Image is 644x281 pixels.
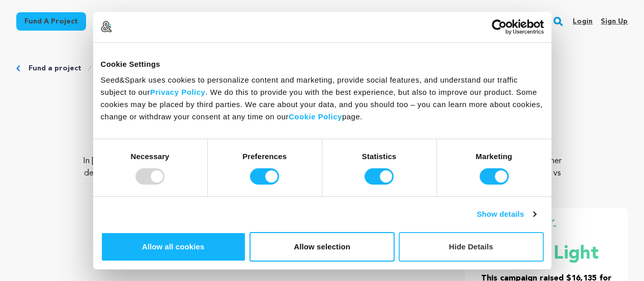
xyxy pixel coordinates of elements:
[101,21,112,32] img: logo
[573,13,593,30] a: Login
[16,12,86,31] a: Fund a project
[242,152,287,161] strong: Preferences
[101,58,544,70] div: Cookie Settings
[249,232,395,262] button: Allow selection
[289,112,342,121] a: Cookie Policy
[16,90,628,114] p: tAInted love
[399,232,544,262] button: Hide Details
[16,63,628,73] div: Breadcrumb
[101,74,544,123] div: Seed&Spark uses cookies to personalize content and marketing, provide social features, and unders...
[77,155,567,192] p: In [DATE], 1 in 4 young adults use AI to fill sexual and romantic interests. Yet studies show tha...
[101,232,246,262] button: Allow all cookies
[477,208,536,220] a: Show details
[131,152,170,161] strong: Necessary
[16,122,628,135] p: [GEOGRAPHIC_DATA], [US_STATE] | Film Short
[362,152,397,161] strong: Statistics
[92,12,164,31] a: Start a project
[29,63,81,73] a: Fund a project
[601,13,628,30] a: Sign up
[475,152,512,161] strong: Marketing
[16,135,628,147] p: Drama, Romantic Comedy
[455,19,544,34] a: Usercentrics Cookiebot - opens in a new window
[150,88,206,96] a: Privacy Policy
